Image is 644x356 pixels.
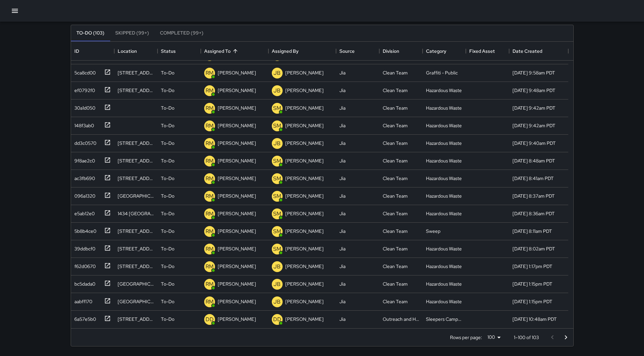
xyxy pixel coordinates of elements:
div: Jia [339,140,345,147]
div: 30a1d050 [72,102,95,111]
div: Jia [339,281,345,287]
p: RM [206,122,214,130]
div: Clean Team [383,193,408,199]
div: 9/22/2025, 9:58am PDT [512,69,555,76]
div: 5b8b4ce0 [72,225,96,235]
div: f62d0670 [72,260,96,270]
div: 9/21/2025, 1:15pm PDT [512,281,552,287]
div: Assigned By [272,42,299,61]
p: SM [273,175,281,183]
div: Hazardous Waste [426,298,462,305]
p: [PERSON_NAME] [285,87,324,94]
div: Fixed Asset [469,42,495,61]
div: Assigned By [268,42,336,61]
p: SM [273,104,281,112]
p: [PERSON_NAME] [285,281,324,287]
p: RM [206,263,214,271]
p: SM [273,227,281,236]
div: Jia [339,193,345,199]
div: Hazardous Waste [426,122,462,129]
p: JB [273,298,281,306]
p: To-Do [161,263,174,270]
div: 9f8ae2c0 [72,155,95,164]
p: Rows per page: [450,334,482,341]
p: [PERSON_NAME] [218,105,256,111]
div: 1415 Market Street [118,263,154,270]
p: To-Do [161,69,174,76]
div: 9/22/2025, 8:11am PDT [512,228,552,235]
p: SM [273,122,281,130]
div: Hazardous Waste [426,140,462,147]
div: Clean Team [383,105,408,111]
p: JB [273,139,281,148]
div: Hazardous Waste [426,245,462,252]
div: 9/22/2025, 9:42am PDT [512,105,555,111]
div: Source [339,42,355,61]
p: RM [206,298,214,306]
div: Division [379,42,423,61]
p: To-Do [161,298,174,305]
div: 9/22/2025, 8:48am PDT [512,157,555,164]
div: 719 Golden Gate Avenue [118,316,154,322]
div: Hazardous Waste [426,157,462,164]
div: Clean Team [383,69,408,76]
p: [PERSON_NAME] [218,245,256,252]
div: Clean Team [383,263,408,270]
div: 1355 Market Street [118,69,154,76]
div: 1434 Market Street [118,210,154,217]
div: Location [118,42,137,61]
p: RM [206,227,214,236]
div: ID [74,42,79,61]
div: Jia [339,122,345,129]
div: 1484 Market Street [118,298,154,305]
div: ac3fb690 [72,172,95,182]
p: JB [273,87,281,95]
p: RM [206,245,214,253]
div: Hazardous Waste [426,175,462,182]
div: Jia [339,298,345,305]
div: 5ca8cd00 [72,67,96,76]
p: [PERSON_NAME] [285,316,324,322]
p: [PERSON_NAME] [218,175,256,182]
p: To-Do [161,210,174,217]
div: 9/22/2025, 9:40am PDT [512,140,556,147]
p: [PERSON_NAME] [218,263,256,270]
p: [PERSON_NAME] [218,69,256,76]
p: RM [206,192,214,200]
div: 9/22/2025, 8:02am PDT [512,245,555,252]
p: RM [206,87,214,95]
div: Jia [339,175,345,182]
p: RM [206,104,214,112]
div: Hazardous Waste [426,263,462,270]
div: 9/22/2025, 9:48am PDT [512,87,555,94]
div: Outreach and Hospitality [383,316,419,322]
button: Skipped (99+) [110,25,154,41]
p: [PERSON_NAME] [285,193,324,199]
div: Graffiti - Public [426,69,458,76]
div: Jia [339,263,345,270]
p: To-Do [161,140,174,147]
p: [PERSON_NAME] [218,298,256,305]
div: dd3c0570 [72,137,96,147]
p: SM [273,245,281,253]
p: [PERSON_NAME] [285,245,324,252]
p: JB [273,280,281,288]
p: [PERSON_NAME] [285,122,324,129]
p: [PERSON_NAME] [218,228,256,235]
p: To-Do [161,87,174,94]
div: Division [383,42,399,61]
p: To-Do [161,245,174,252]
div: 39ddbcf0 [72,243,95,252]
p: [PERSON_NAME] [285,298,324,305]
div: 9/22/2025, 10:48am PDT [512,316,557,322]
button: Go to next page [559,331,573,344]
p: [PERSON_NAME] [218,193,256,199]
div: 096a1320 [72,190,95,199]
p: SM [273,157,281,165]
button: To-Do (103) [71,25,110,41]
div: 1484 Market Street [118,281,154,287]
div: 148f3ab0 [72,119,94,129]
p: JB [273,69,281,77]
div: Clean Team [383,245,408,252]
div: Hazardous Waste [426,105,462,111]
